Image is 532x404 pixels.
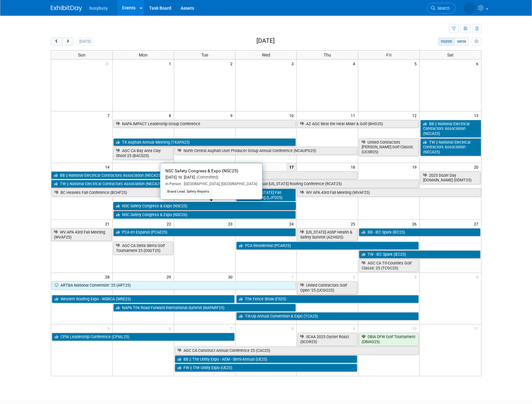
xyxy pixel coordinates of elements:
[359,228,480,236] a: BB - IEC Spark (IEC25)
[435,6,450,11] span: Search
[359,250,480,259] a: TW - IEC Spark (IEC25)
[454,37,469,46] button: week
[168,111,174,119] span: 8
[113,211,296,219] a: NSC Safety Congress & Expo (NSC26)
[352,324,358,332] span: 9
[236,295,419,303] a: The Fence Show (FS25)
[286,163,296,171] span: 17
[291,324,296,332] span: 8
[90,6,108,11] span: busybusy
[230,111,235,119] span: 9
[105,273,112,281] span: 28
[113,120,296,128] a: NAPA IMPACT Leadership Group Conference
[324,52,331,57] span: Thu
[230,60,235,67] span: 2
[475,40,479,44] i: Personalize Calendar
[420,120,481,138] a: BB || National Electrical Contractors Association (NECA25)
[297,333,357,346] a: SCAA 2025 Oyster Roast (SCOR25)
[51,37,62,46] button: prev
[78,52,85,57] span: Sun
[113,242,173,254] a: AGC CA Delta Sierra Golf Tournament 25 (DSGT25)
[51,228,112,241] a: WV APA 43rd Fall Meeting (WVAF25)
[62,37,74,46] button: next
[181,182,257,186] span: [GEOGRAPHIC_DATA], [GEOGRAPHIC_DATA]
[473,220,481,228] span: 27
[291,60,296,67] span: 3
[230,324,235,332] span: 7
[51,180,173,188] a: TW || National Electrical Contractors Association (NECA25)
[476,273,481,281] span: 4
[352,273,358,281] span: 2
[52,295,235,303] a: Western Roofing Expo - WSRCA (WRE25)
[168,60,174,67] span: 1
[297,189,481,197] a: WV APA 43rd Fall Meeting (WVAF25)
[447,52,454,57] span: Sat
[201,52,208,57] span: Tue
[52,333,235,341] a: CPIA Leadership Conference (CPIAL25)
[52,281,296,289] a: ARTBA National Convention ’25 (ART25)
[107,111,112,119] span: 7
[386,52,391,57] span: Fri
[412,111,419,119] span: 12
[464,2,476,14] img: Avery Cope
[427,3,456,14] a: Search
[262,52,270,57] span: Wed
[352,60,358,67] span: 4
[175,147,358,155] a: North Central Asphalt User Producer Group Annual Conference (NCAUPG25)
[168,324,174,332] span: 6
[412,324,419,332] span: 10
[256,37,275,44] h2: [DATE]
[165,189,211,195] div: Brand Lead: Safety Reports
[473,111,481,119] span: 13
[113,147,173,160] a: AGC CA Bay Area Clay Shoot 25 (BACS25)
[412,163,419,171] span: 19
[359,138,419,156] a: United Contractors [PERSON_NAME] Golf Classic (UCSR25)
[52,189,235,197] a: BC Heavies Fall Conference (BCHF25)
[236,312,419,320] a: Tilt-Up Annual Convention & Expo (TCA25)
[105,163,112,171] span: 14
[289,111,296,119] span: 10
[472,37,481,46] button: myCustomButton
[350,163,358,171] span: 18
[476,60,481,67] span: 6
[113,202,296,210] a: NSC Safety Congress & Expo (NSC25)
[76,37,93,46] button: [DATE]
[350,220,358,228] span: 25
[165,168,238,173] span: NSC Safety Congress & Expo (NSC25)
[412,220,419,228] span: 26
[236,189,296,201] a: LICA [US_STATE] Fall Dinner Meeting (LJFD25)
[107,324,112,332] span: 5
[113,304,296,312] a: NAPA The Road Forward International Summit (NAPARF25)
[195,175,218,180] span: (Committed)
[165,182,181,186] span: In-Person
[473,163,481,171] span: 20
[175,347,419,355] a: AGC CA Construct Annual Conference 25 (CAC25)
[113,228,296,236] a: PCA en Espanol (PCAE25)
[414,273,419,281] span: 3
[350,111,358,119] span: 11
[166,220,174,228] span: 22
[51,5,82,12] img: ExhibitDay
[51,171,173,180] a: BB || National Electrical Contractors Association (NECA25)
[297,228,357,241] a: [US_STATE] ASSP Health & Safety Summit (AZHS25)
[359,333,419,346] a: DBIA DFW Golf Tournament (DBIAG25)
[165,175,257,180] div: [DATE] to [DATE]
[113,138,296,146] a: TX Asphalt Annual Meeting (TXAPA25)
[359,259,419,272] a: AGC CA Tri-Counties Golf Classic 25 (TCGC25)
[297,281,357,294] a: United Contractors Golf Open ’25 (UCGO25)
[438,37,455,46] button: month
[291,273,296,281] span: 1
[175,355,358,363] a: BB || The Utility Expo - AEM - Semi-Annual (UE25)
[227,220,235,228] span: 23
[420,171,480,184] a: 2025 Dozer Day [DOMAIN_NAME] (DDMT25)
[236,180,419,188] a: RCAT Annual [US_STATE] Roofing Conference (RCAT25)
[473,324,481,332] span: 11
[236,242,419,250] a: PCA Residential (PCAR25)
[175,171,358,180] a: Global Damage Prevention Summit (GESC25)
[139,52,148,57] span: Mon
[297,120,419,128] a: AZ AGC Beat the Heat Mixer & Golf (BHG25)
[227,273,235,281] span: 30
[175,364,358,372] a: FW || The Utility Expo (UE25)
[420,138,481,156] a: TW || National Electrical Contractors Association (NECA25)
[414,60,419,67] span: 5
